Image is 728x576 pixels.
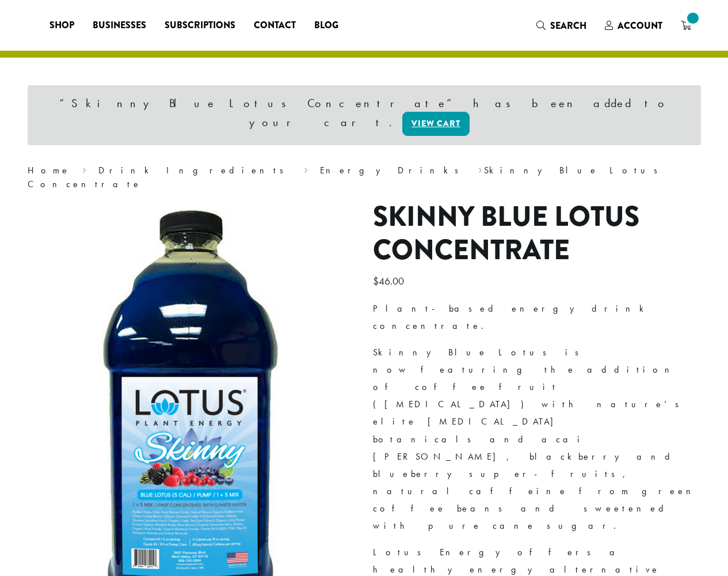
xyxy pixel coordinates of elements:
span: Businesses [93,18,146,33]
h1: Skinny Blue Lotus Concentrate [373,200,701,267]
span: Subscriptions [165,18,235,33]
a: Home [28,164,70,176]
a: Search [527,16,596,35]
span: › [478,160,482,177]
a: Energy Drinks [320,164,466,176]
span: Search [550,19,586,32]
span: Shop [49,18,74,33]
nav: Breadcrumb [28,164,701,191]
span: $ [373,274,379,287]
span: › [82,160,86,177]
p: Plant-based energy drink concentrate. [373,300,701,335]
a: Drink Ingredients [98,164,291,176]
p: Skinny Blue Lotus is now featuring the addition of coffee fruit ([MEDICAL_DATA]) with nature’s el... [373,344,701,535]
span: › [304,160,308,177]
a: View cart [402,112,470,136]
span: Blog [314,18,338,33]
span: Contact [254,18,296,33]
a: Shop [40,16,83,35]
span: Account [618,19,662,32]
bdi: 46.00 [373,274,407,287]
div: “Skinny Blue Lotus Concentrate” has been added to your cart. [28,85,701,145]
